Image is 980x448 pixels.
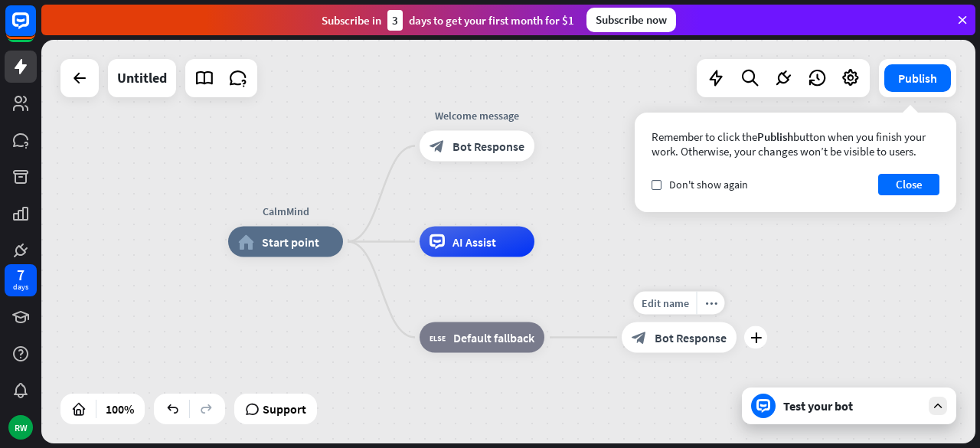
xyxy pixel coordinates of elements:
[452,234,496,250] span: AI Assist
[12,6,58,52] button: Open LiveChat chat widget
[263,397,306,421] span: Support
[238,234,254,250] i: home_2
[884,64,951,92] button: Publish
[750,332,762,343] i: plus
[878,174,939,195] button: Close
[783,398,921,414] div: Test your bot
[262,234,319,250] span: Start point
[217,204,354,219] div: CalmMind
[13,282,28,293] div: days
[117,59,167,97] div: Untitled
[705,297,717,309] i: more_horiz
[387,10,403,31] div: 3
[322,10,574,31] div: Subscribe in days to get your first month for $1
[452,139,524,154] span: Bot Response
[669,178,748,191] span: Don't show again
[430,330,446,345] i: block_fallback
[453,330,534,345] span: Default fallback
[655,330,727,345] span: Bot Response
[5,264,37,296] a: 7 days
[17,268,24,282] div: 7
[652,129,939,159] div: Remember to click the button when you finish your work. Otherwise, your changes won’t be visible ...
[430,139,445,154] i: block_bot_response
[8,415,33,440] div: RW
[757,129,793,144] span: Publish
[632,330,647,345] i: block_bot_response
[586,8,676,32] div: Subscribe now
[101,397,139,421] div: 100%
[408,108,546,123] div: Welcome message
[642,296,689,310] span: Edit name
